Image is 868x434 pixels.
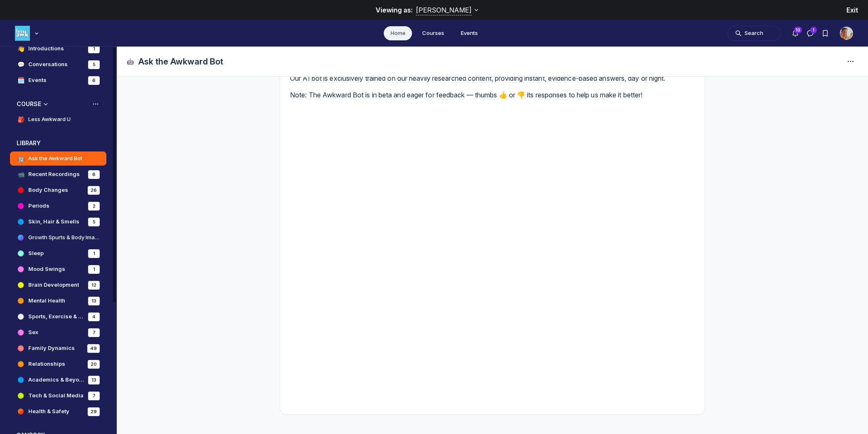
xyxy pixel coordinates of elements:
a: Home [384,26,412,40]
h4: Sex [28,328,38,337]
a: 🗓️Events6 [10,73,106,87]
button: View space group options [91,100,100,108]
div: 1 [88,249,100,258]
a: 🎒Less Awkward U [10,112,106,126]
div: 20 [88,360,100,369]
a: Relationships20 [10,357,106,371]
h4: Periods [28,202,49,210]
h4: Skin, Hair & Smells [28,218,79,226]
a: Events [454,26,484,40]
a: 💬Conversations5 [10,57,106,72]
iframe: Ask LessAwkward on Askdewey.co [290,100,695,406]
a: Sleep1 [10,246,106,260]
a: 🤖Ask the Awkward Bot [10,151,106,166]
a: Body Changes26 [10,183,106,197]
a: Tech & Social Media7 [10,389,106,403]
button: Search [728,26,781,41]
h4: Body Changes [28,186,68,194]
a: 📹Recent Recordings6 [10,167,106,181]
div: 7 [88,392,100,400]
button: LIBRARYCollapse space [10,136,106,150]
div: 1 [88,265,100,274]
h3: LIBRARY [17,139,41,147]
div: 13 [88,297,100,305]
h4: Introductions [28,45,64,53]
span: 🎒 [17,115,25,124]
h4: Less Awkward U [28,115,71,124]
h4: Ask the Awkward Bot [28,154,82,163]
div: 5 [88,60,100,69]
h4: Mood Swings [28,265,65,273]
h4: Recent Recordings [28,170,80,179]
button: Viewing as: [416,5,481,15]
h4: Sports, Exercise & Nutrition [28,312,85,321]
div: 4 [88,312,100,321]
h4: Growth Spurts & Body Image [28,233,100,242]
div: Collapse space [42,100,50,108]
a: Brain Development12 [10,278,106,292]
a: Mood Swings1 [10,262,106,276]
div: 2 [88,202,100,211]
div: 6 [88,170,100,179]
h4: Family Dynamics [28,344,75,352]
h4: Health & Safety [28,407,69,416]
a: Courses [416,26,451,40]
div: 12 [88,281,100,290]
a: Periods2 [10,199,106,213]
a: Growth Spurts & Body Image [10,231,106,245]
div: 49 [87,344,100,353]
a: Sports, Exercise & Nutrition4 [10,310,106,324]
div: 26 [88,186,100,195]
h3: COURSE [17,100,41,108]
div: 13 [88,376,100,384]
button: COURSECollapse space [10,97,106,111]
span: 💬 [17,60,25,69]
span: 👋 [17,45,25,53]
h4: Academics & Beyond [28,376,85,384]
div: 6 [88,76,100,85]
span: Viewing as: [376,6,413,14]
span: Exit [846,6,858,14]
span: 🗓️ [17,76,25,84]
h4: Mental Health [28,297,65,305]
div: 7 [88,328,100,337]
a: Health & Safety29 [10,404,106,419]
header: Page Header [117,47,868,77]
div: 5 [88,218,100,226]
a: Mental Health13 [10,294,106,308]
span: 🤖 [17,154,25,163]
p: Note: The Awkward Bot is in beta and eager for feedback — thumbs 👍 or 👎 its responses to help us ... [290,90,695,100]
h4: Events [28,76,47,84]
span: 📹 [17,170,25,179]
div: 1 [88,45,100,53]
a: 👋Introductions1 [10,42,106,56]
div: 29 [88,407,100,416]
button: Exit [846,5,858,15]
h4: Sleep [28,249,44,258]
h4: Relationships [28,360,65,368]
a: Family Dynamics49 [10,341,106,355]
a: Academics & Beyond13 [10,373,106,387]
a: Sex7 [10,325,106,340]
h4: Brain Development [28,281,79,289]
a: Skin, Hair & Smells5 [10,215,106,229]
h4: Conversations [28,60,68,69]
span: [PERSON_NAME] [416,6,472,14]
p: Our AI bot is exclusively trained on our heavily researched content, providing instant, evidence-... [290,73,695,83]
h4: Tech & Social Media [28,392,84,400]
